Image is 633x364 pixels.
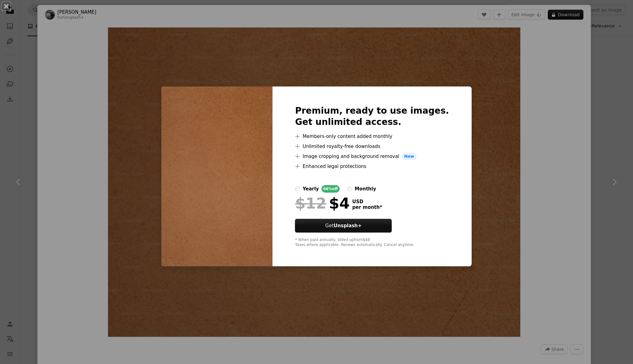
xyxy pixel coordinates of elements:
div: 66% off [321,185,340,193]
strong: Unsplash+ [334,223,362,229]
span: $12 [295,195,326,211]
div: yearly [302,185,319,193]
span: per month * [352,204,382,210]
span: USD [352,199,382,204]
img: premium_photo-1746025617433-5f20cbd3b36b [161,86,272,266]
input: yearly66%off [295,186,300,191]
li: Enhanced legal protections [295,163,449,170]
span: New [402,153,417,160]
li: Image cropping and background removal [295,153,449,160]
div: $4 [295,195,350,211]
h2: Premium, ready to use images. Get unlimited access. [295,105,449,128]
button: GetUnsplash+ [295,219,392,233]
li: Members-only content added monthly [295,133,449,140]
li: Unlimited royalty-free downloads [295,143,449,150]
div: * When paid annually, billed upfront $48 Taxes where applicable. Renews automatically. Cancel any... [295,238,449,248]
div: monthly [355,185,376,193]
input: monthly [347,186,352,191]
